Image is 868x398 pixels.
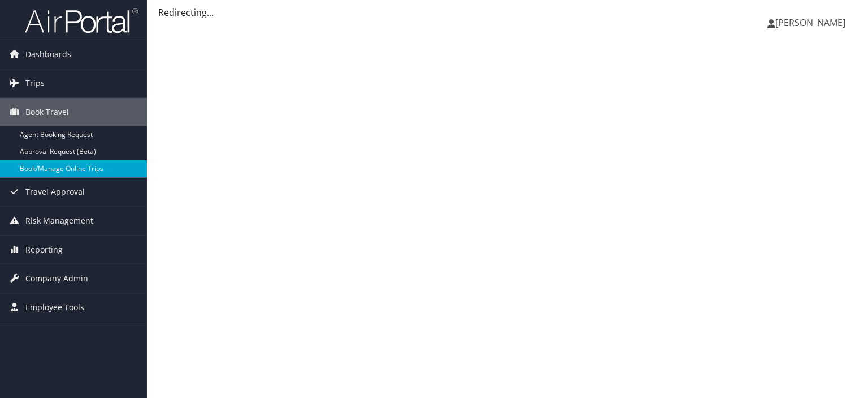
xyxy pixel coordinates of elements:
span: Company Admin [25,264,88,293]
span: Trips [25,69,45,97]
span: Book Travel [25,98,69,126]
div: Redirecting... [158,6,857,19]
span: Dashboards [25,40,71,69]
span: Employee Tools [25,293,84,322]
span: Travel Approval [25,178,85,206]
img: airportal-logo.png [25,7,138,34]
a: [PERSON_NAME] [767,6,857,40]
span: [PERSON_NAME] [775,16,845,29]
span: Risk Management [25,207,93,235]
span: Reporting [25,236,63,264]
